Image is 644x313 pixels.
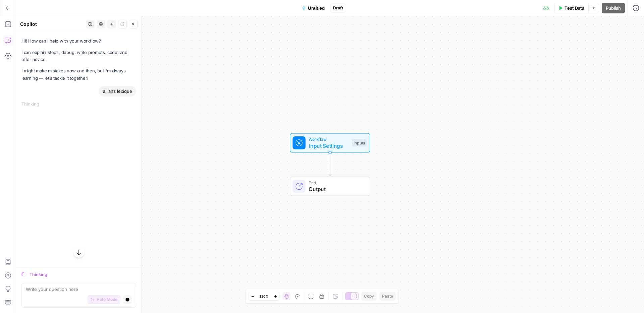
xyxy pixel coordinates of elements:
p: I might make mistakes now and then, but I’m always learning — let’s tackle it together! [21,67,136,81]
span: Draft [333,5,343,11]
span: 120% [259,294,269,299]
span: Copy [364,293,374,299]
div: Thinking [30,271,136,278]
button: Untitled [298,3,329,13]
span: Publish [606,5,621,11]
span: Workflow [309,136,348,142]
span: Output [309,185,363,193]
p: I can explain steps, debug, write prompts, code, and offer advice. [21,49,136,63]
span: Test Data [565,5,584,11]
button: Test Data [554,3,588,13]
div: allianz lexique [99,86,136,97]
g: Edge from start to end [329,152,331,176]
span: Untitled [308,5,325,11]
div: ... [39,101,43,107]
div: Inputs [352,139,367,146]
span: Auto Mode [97,297,117,303]
button: Publish [602,3,625,13]
span: Input Settings [309,142,348,150]
button: Auto Mode [88,295,120,304]
p: Hi! How can I help with your workflow? [21,38,136,45]
span: End [309,179,363,186]
div: WorkflowInput SettingsInputs [268,133,392,152]
button: Copy [361,292,377,301]
span: Paste [382,293,393,299]
div: Thinking [21,101,136,107]
div: EndOutput [268,177,392,196]
div: Copilot [20,21,84,27]
button: Paste [379,292,396,301]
